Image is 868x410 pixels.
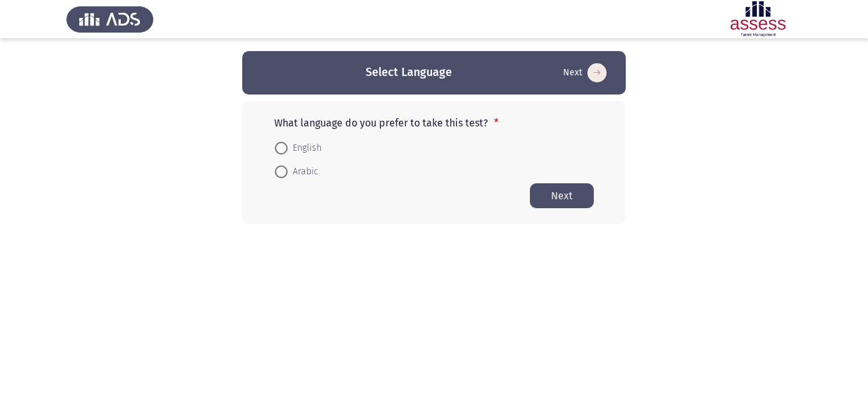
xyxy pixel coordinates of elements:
img: Assess Talent Management logo [66,1,153,37]
button: Start assessment [559,63,610,83]
img: Assessment logo of OCM R1 ASSESS [715,1,802,37]
h3: Select Language [366,65,452,80]
span: Arabic [288,164,318,179]
p: What language do you prefer to take this test? [274,117,594,129]
button: Start assessment [530,183,594,208]
span: English [288,140,322,156]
